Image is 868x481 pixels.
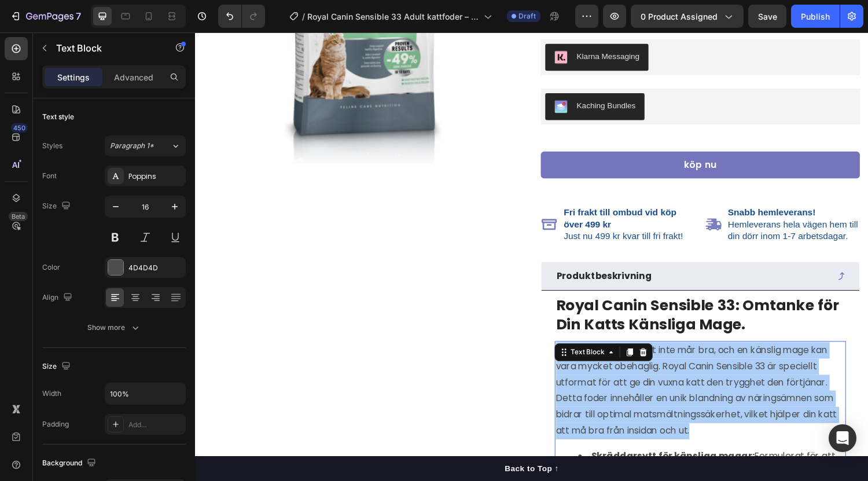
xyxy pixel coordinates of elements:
[128,171,183,182] div: Poppins
[42,419,69,429] div: Padding
[302,10,305,23] span: /
[372,271,665,311] strong: Royal Canin Sensible 33: Omtanke för Din Katts Känsliga Mage.
[42,456,98,471] div: Background
[380,181,496,203] strong: Fri frakt till ombud vid köp över 499 kr
[11,123,28,133] div: 450
[361,63,464,90] button: Kaching Bundles
[307,10,479,23] span: Royal Canin Sensible 33 Adult kattfoder – ris & fågel, 2 kg
[87,322,141,333] div: Show more
[385,325,425,335] div: Text Block
[371,241,475,262] div: Rich Text Editor. Editing area: main
[370,69,384,83] img: KachingBundles.png
[791,5,840,28] button: Publish
[110,141,154,151] span: Paragraph 1*
[550,192,685,216] p: Hemleverans hela vägen hem till din dörr inom 1-7 arbetsdagar.
[42,317,186,338] button: Show more
[372,320,670,420] p: Du märker när din katt inte mår bra, och en känslig mage kan vara mycket obehaglig. Royal Canin S...
[505,130,538,144] div: köp nu
[42,112,74,122] div: Text style
[371,271,671,313] div: Rich Text Editor. Editing area: main
[105,135,186,156] button: Paragraph 1*
[42,141,62,151] div: Styles
[42,359,73,374] div: Size
[829,424,856,452] div: Open Intercom Messenger
[56,41,155,55] p: Text Block
[76,9,81,23] p: 7
[380,204,515,216] p: Just nu 499 kr kvar till fri frakt!
[631,5,744,28] button: 0 product assigned
[57,71,90,83] p: Settings
[356,123,686,150] button: köp nu
[105,383,185,404] input: Auto
[395,429,670,462] li: Formulerat för att lugna din katts matsmältningssystem och minska obehag.
[319,444,375,456] div: Back to Top ↑
[42,171,57,181] div: Font
[801,10,830,23] div: Publish
[42,262,60,273] div: Color
[550,181,641,190] strong: Snabb hemleverans!
[42,199,73,214] div: Size
[518,11,536,21] span: Draft
[641,10,718,23] span: 0 product assigned
[393,69,454,82] div: Kaching Bundles
[5,5,86,28] button: 7
[9,212,28,221] div: Beta
[42,388,61,399] div: Width
[114,71,153,83] p: Advanced
[128,420,183,430] div: Add...
[748,5,786,28] button: Save
[758,12,777,21] span: Save
[195,32,868,481] iframe: Design area
[128,263,183,273] div: 4D4D4D
[42,290,75,306] div: Align
[373,244,471,258] strong: Produktbeskrivning
[409,430,577,443] strong: Skräddarsytt för känsliga magar:
[218,5,265,28] div: Undo/Redo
